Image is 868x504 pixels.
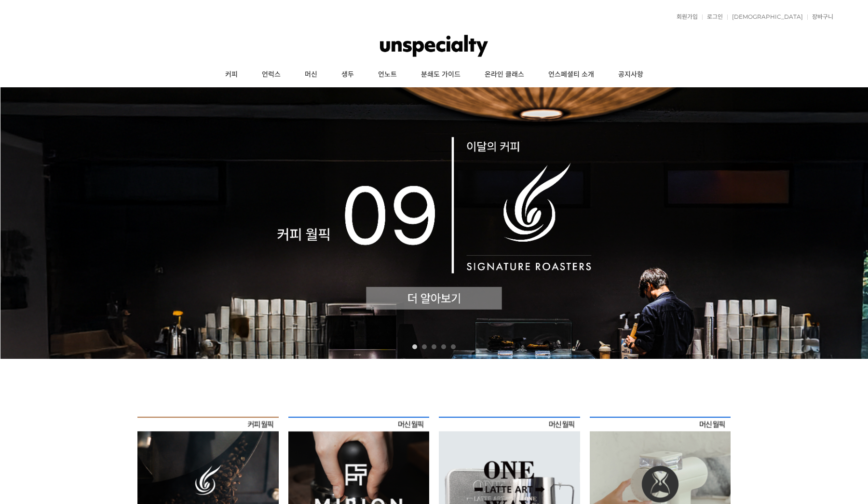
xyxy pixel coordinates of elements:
a: 언노트 [366,63,409,87]
a: 로그인 [702,14,723,20]
a: 온라인 클래스 [473,63,536,87]
a: 언스페셜티 소개 [536,63,606,87]
a: 5 [451,344,456,349]
a: 회원가입 [672,14,698,20]
a: 1 [412,344,417,349]
a: 장바구니 [807,14,833,20]
a: 공지사항 [606,63,655,87]
a: 커피 [213,63,250,87]
a: 4 [441,344,446,349]
a: [DEMOGRAPHIC_DATA] [727,14,803,20]
a: 3 [432,344,436,349]
a: 생두 [329,63,366,87]
img: 언스페셜티 몰 [380,31,488,60]
a: 언럭스 [250,63,293,87]
a: 분쇄도 가이드 [409,63,473,87]
a: 2 [422,344,427,349]
a: 머신 [293,63,329,87]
